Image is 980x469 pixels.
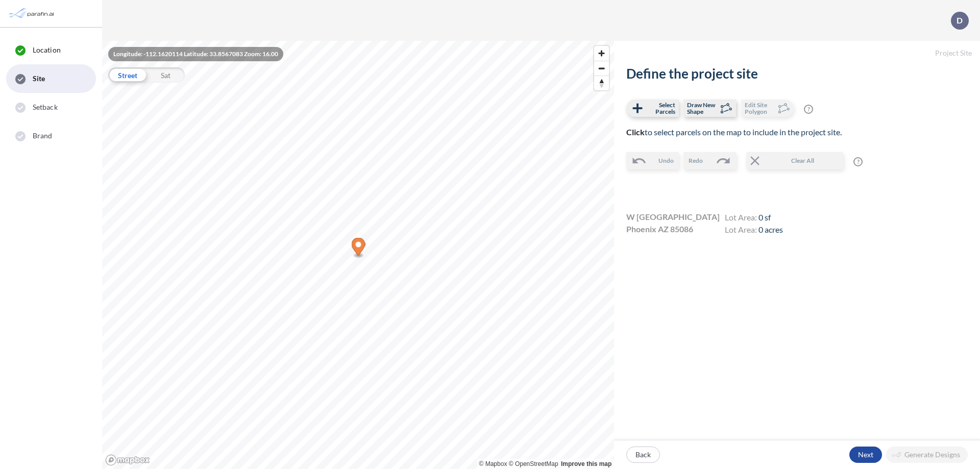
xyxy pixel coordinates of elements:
span: Clear All [763,156,842,165]
a: Improve this map [561,460,611,467]
button: Redo [683,152,736,169]
span: ? [804,105,813,114]
span: 0 sf [758,212,771,222]
span: Phoenix AZ 85086 [626,223,693,235]
button: Zoom out [594,61,609,76]
div: Sat [146,67,185,83]
button: Undo [626,152,679,169]
span: Site [33,73,45,84]
span: Zoom out [594,61,609,76]
p: Back [635,450,651,460]
b: Click [626,127,645,137]
button: Zoom in [594,46,609,61]
span: to select parcels on the map to include in the project site. [626,127,842,137]
button: Next [849,447,882,463]
span: Redo [689,156,703,165]
canvas: Map [102,41,614,469]
span: Location [33,45,61,55]
button: Back [626,447,660,463]
a: OpenStreetMap [509,460,558,467]
div: Map marker [352,238,365,259]
div: Street [108,67,146,83]
span: Undo [658,156,674,165]
span: Select Parcels [645,102,675,115]
button: Reset bearing to north [594,76,609,90]
span: Draw New Shape [687,102,717,115]
h4: Lot Area: [725,225,783,237]
span: 0 acres [758,225,783,234]
a: Mapbox [479,460,507,467]
div: Longitude: -112.1620114 Latitude: 33.8567083 Zoom: 16.00 [108,47,283,61]
p: Next [858,450,873,460]
span: ? [853,157,863,166]
span: Setback [33,102,58,112]
p: D [957,16,963,25]
h4: Lot Area: [725,212,783,225]
span: Edit Site Polygon [745,102,775,115]
button: Clear All [746,152,843,169]
span: Reset bearing to north [594,76,609,90]
span: Brand [33,131,53,141]
h2: Define the project site [626,66,968,82]
span: W [GEOGRAPHIC_DATA] [626,211,720,223]
a: Mapbox homepage [105,454,150,466]
img: Parafin [8,4,57,23]
h5: Project Site [614,41,980,66]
